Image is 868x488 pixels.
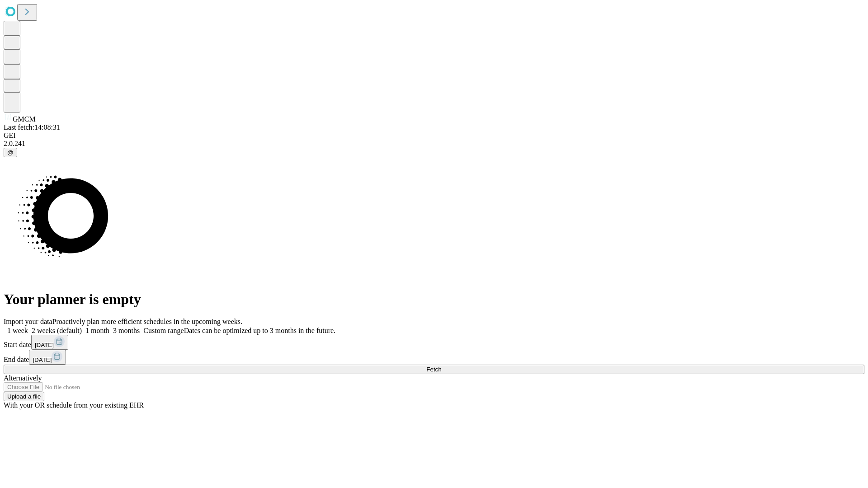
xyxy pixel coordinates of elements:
[32,327,82,334] span: 2 weeks (default)
[29,350,66,365] button: [DATE]
[4,318,52,325] span: Import your data
[31,335,68,350] button: [DATE]
[7,149,14,156] span: @
[35,342,54,348] span: [DATE]
[33,357,52,363] span: [DATE]
[4,123,60,131] span: Last fetch: 14:08:31
[4,148,17,157] button: @
[4,131,864,140] div: GEI
[4,401,144,409] span: With your OR schedule from your existing EHR
[4,140,864,148] div: 2.0.241
[184,327,335,334] span: Dates can be optimized up to 3 months in the future.
[4,350,864,365] div: End date
[4,374,42,382] span: Alternatively
[4,392,44,401] button: Upload a file
[52,318,242,325] span: Proactively plan more efficient schedules in the upcoming weeks.
[426,366,441,373] span: Fetch
[7,327,28,334] span: 1 week
[4,335,864,350] div: Start date
[143,327,184,334] span: Custom range
[4,365,864,374] button: Fetch
[4,291,864,308] h1: Your planner is empty
[13,115,36,123] span: GMCM
[113,327,140,334] span: 3 months
[85,327,109,334] span: 1 month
